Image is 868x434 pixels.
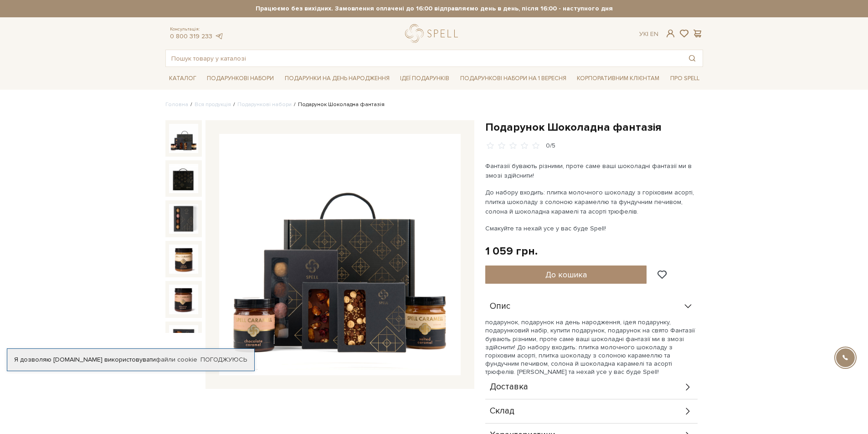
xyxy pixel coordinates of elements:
[169,204,198,233] img: Подарунок Шоколадна фантазія
[200,356,247,364] a: Погоджуюсь
[281,71,393,86] a: Подарунки на День народження
[485,266,647,284] button: До кошика
[237,101,292,108] a: Подарункові набори
[485,188,699,216] p: До набору входить: плитка молочного шоколаду з горіховим асорті, плитка шоколаду з солоною караме...
[647,30,648,38] span: |
[292,101,385,109] li: Подарунок Шоколадна фантазія
[169,245,198,274] img: Подарунок Шоколадна фантазія
[169,325,198,354] img: Подарунок Шоколадна фантазія
[485,120,703,134] h1: Подарунок Шоколадна фантазія
[165,101,188,108] a: Головна
[545,270,587,280] span: До кошика
[195,101,231,108] a: Вся продукція
[219,134,461,375] img: Подарунок Шоколадна фантазія
[457,71,570,86] a: Подарункові набори на 1 Вересня
[165,5,703,13] strong: Працюємо без вихідних. Замовлення оплачені до 16:00 відправляємо день в день, після 16:00 - насту...
[650,30,658,38] a: En
[165,71,200,86] a: Каталог
[573,71,663,86] a: Корпоративним клієнтам
[490,383,528,391] span: Доставка
[485,318,698,376] p: подарунок, подарунок на день народження, ідея подарунку, подарунковий набір, купити подарунок, по...
[203,71,277,86] a: Подарункові набори
[7,356,254,364] div: Я дозволяю [DOMAIN_NAME] використовувати
[169,164,198,193] img: Подарунок Шоколадна фантазія
[667,71,703,86] a: Про Spell
[156,356,197,363] a: файли cookie
[485,224,699,233] p: Смакуйте та нехай усе у вас буде Spell!
[396,71,453,86] a: Ідеї подарунків
[485,244,538,258] div: 1 059 грн.
[405,24,462,43] a: logo
[215,32,224,40] a: telegram
[170,32,212,40] a: 0 800 319 233
[546,142,555,150] div: 0/5
[639,30,658,38] div: Ук
[169,285,198,314] img: Подарунок Шоколадна фантазія
[166,50,682,66] input: Пошук товару у каталозі
[485,161,699,180] p: Фантазії бувають різними, проте саме ваші шоколадні фантазії ми в змозі здійснити!
[170,26,224,32] span: Консультація:
[490,302,510,311] span: Опис
[490,407,514,415] span: Склад
[682,50,703,66] button: Пошук товару у каталозі
[169,124,198,153] img: Подарунок Шоколадна фантазія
